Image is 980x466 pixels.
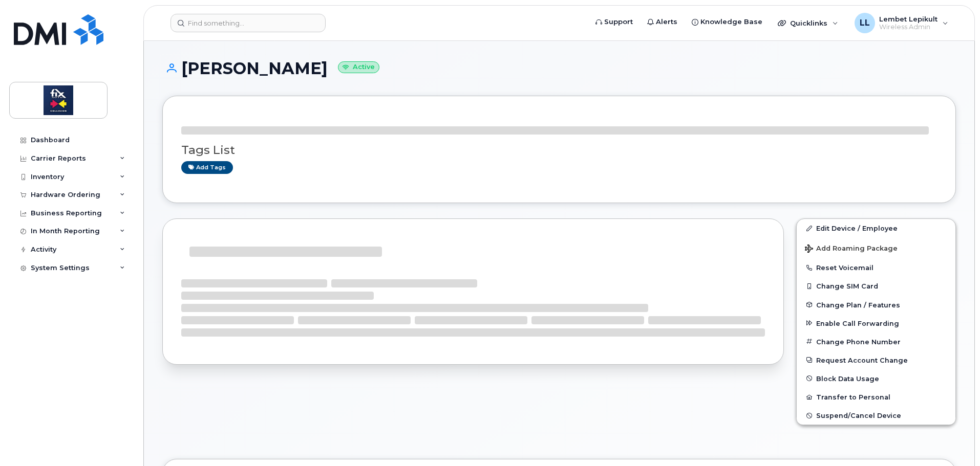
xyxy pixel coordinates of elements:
[797,277,955,295] button: Change SIM Card
[338,61,379,73] small: Active
[805,245,898,254] span: Add Roaming Package
[797,351,955,369] button: Request Account Change
[181,161,233,174] a: Add tags
[816,301,900,308] span: Change Plan / Features
[797,369,955,388] button: Block Data Usage
[797,314,955,332] button: Enable Call Forwarding
[816,412,901,419] span: Suspend/Cancel Device
[181,144,937,157] h3: Tags List
[797,296,955,314] button: Change Plan / Features
[797,388,955,406] button: Transfer to Personal
[797,406,955,425] button: Suspend/Cancel Device
[797,258,955,277] button: Reset Voicemail
[797,219,955,237] a: Edit Device / Employee
[816,319,899,327] span: Enable Call Forwarding
[797,332,955,351] button: Change Phone Number
[162,59,956,77] h1: [PERSON_NAME]
[797,237,955,258] button: Add Roaming Package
